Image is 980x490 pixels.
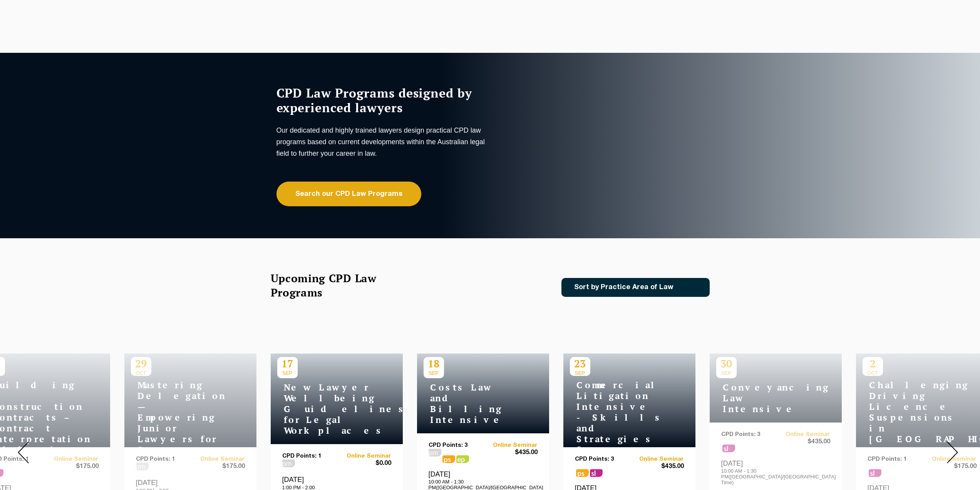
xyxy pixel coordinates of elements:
a: Sort by Practice Area of Law [561,278,710,297]
img: Next [947,441,958,463]
span: $435.00 [483,449,538,457]
a: Search our CPD Law Programs [276,182,421,206]
p: Our dedicated and highly trained lawyers design practical CPD law programs based on current devel... [276,125,488,159]
a: Online Seminar [629,456,684,463]
p: 18 [424,357,444,370]
h2: Upcoming CPD Law Programs [271,271,396,300]
span: ps [442,455,455,463]
img: Prev [18,441,29,463]
span: pm [282,460,295,467]
span: ps [456,455,469,463]
span: $435.00 [629,463,684,471]
span: sl [590,469,603,477]
span: SEP [570,370,590,376]
span: ps [576,469,589,477]
p: CPD Points: 3 [575,456,630,463]
span: SEP [424,370,444,376]
span: SEP [277,370,298,376]
a: Online Seminar [337,453,391,460]
span: pm [429,449,441,456]
span: $0.00 [337,460,391,468]
p: CPD Points: 3 [429,442,483,449]
h4: New Lawyer Wellbeing Guidelines for Legal Workplaces [277,382,374,436]
h1: CPD Law Programs designed by experienced lawyers [276,86,488,115]
h4: Costs Law and Billing Intensive [424,382,520,425]
p: 23 [570,357,590,370]
p: CPD Points: 1 [282,453,337,460]
a: Online Seminar [483,442,538,449]
img: Icon [686,284,695,291]
p: 17 [277,357,298,370]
